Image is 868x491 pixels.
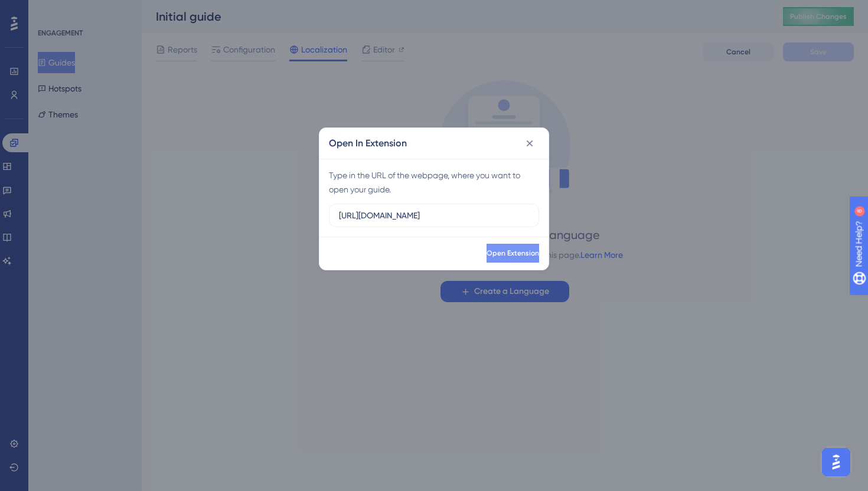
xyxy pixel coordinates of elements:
[339,209,529,222] input: URL
[818,444,854,480] iframe: UserGuiding AI Assistant Launcher
[28,3,74,17] span: Need Help?
[329,136,407,150] h2: Open In Extension
[82,6,86,15] div: 8
[487,248,539,258] span: Open Extension
[329,168,539,197] div: Type in the URL of the webpage, where you want to open your guide.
